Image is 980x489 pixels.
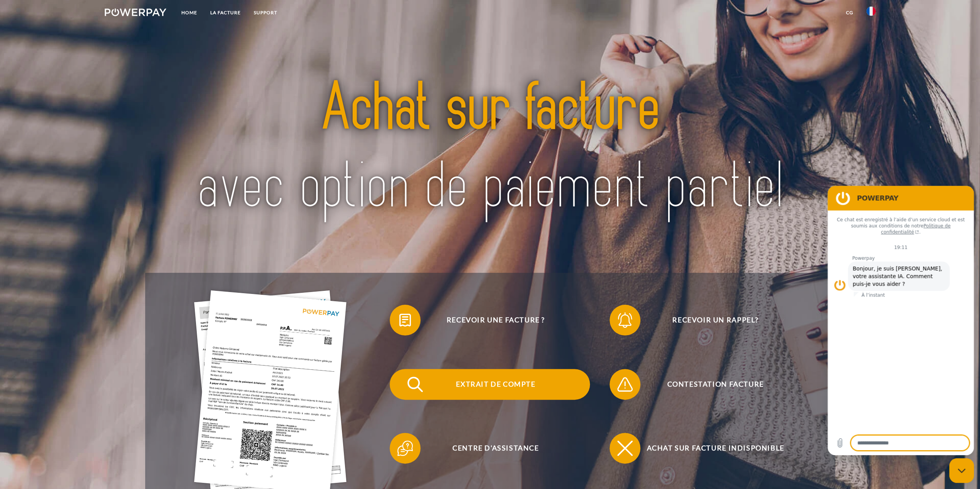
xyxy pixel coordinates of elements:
img: logo-powerpay-white.svg [105,8,167,16]
span: Achat sur facture indisponible [621,433,810,464]
button: Recevoir un rappel? [610,305,810,335]
img: qb_help.svg [395,439,415,458]
button: Extrait de compte [390,369,590,400]
button: Recevoir une facture ? [390,305,590,335]
img: fr [866,7,876,16]
span: Contestation Facture [621,369,810,400]
a: Home [174,6,203,20]
img: title-powerpay_fr.svg [185,49,795,247]
span: Recevoir un rappel? [621,305,810,335]
img: qb_search.svg [405,375,425,394]
img: qb_warning.svg [615,375,635,394]
button: Contestation Facture [610,369,810,400]
span: Extrait de compte [401,369,590,400]
span: Centre d'assistance [401,433,590,464]
button: Achat sur facture indisponible [610,433,810,464]
img: qb_close.svg [615,439,635,458]
iframe: Bouton de lancement de la fenêtre de messagerie, conversation en cours [949,458,974,483]
span: Recevoir une facture ? [401,305,590,335]
a: LA FACTURE [203,6,247,20]
a: CG [839,6,860,20]
button: Centre d'assistance [390,433,590,464]
img: qb_bill.svg [395,310,415,330]
a: Support [247,6,283,20]
iframe: Fenêtre de messagerie [828,186,974,455]
img: qb_bell.svg [615,310,635,330]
